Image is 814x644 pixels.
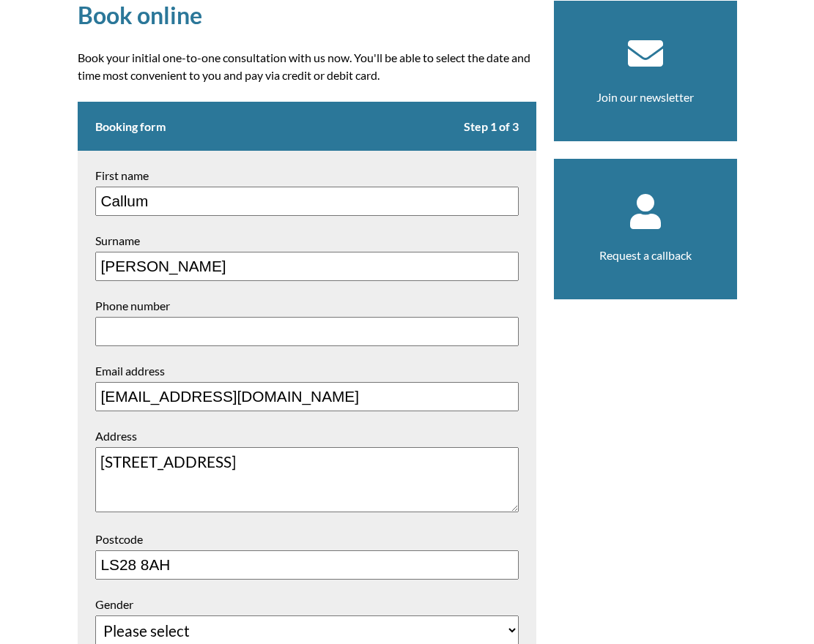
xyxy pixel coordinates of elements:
label: First name [95,168,519,182]
h1: Book online [78,1,536,29]
label: Phone number [95,299,519,312]
label: Email address [95,364,519,378]
h2: Booking form [78,102,536,151]
label: Address [95,429,519,443]
label: Surname [95,233,519,247]
p: Book your initial one-to-one consultation with us now. You'll be able to select the date and time... [78,49,536,84]
label: Gender [95,597,519,611]
a: Request a callback [599,248,692,262]
label: Postcode [95,532,519,546]
a: Join our newsletter [596,90,694,104]
span: Step 1 of 3 [464,119,519,133]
